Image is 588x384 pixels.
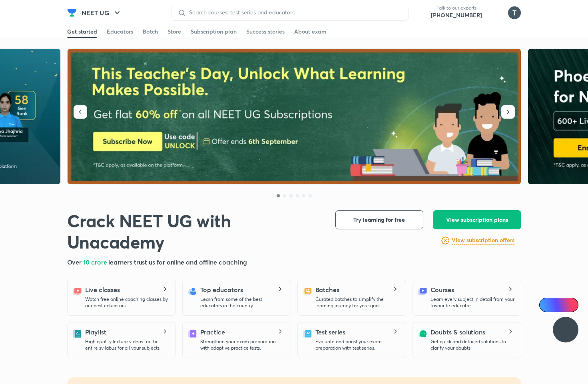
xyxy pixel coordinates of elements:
[167,28,181,36] div: Store
[353,216,405,224] span: Try learning for free
[431,11,482,19] a: [PHONE_NUMBER]
[67,28,97,36] div: Get started
[508,6,521,20] img: tanistha Dey
[67,25,97,38] a: Get started
[85,285,120,294] h5: Live classes
[200,327,225,337] h5: Practice
[431,338,514,351] p: Get quick and detailed solutions to clarify your doubts.
[315,327,345,337] h5: Test series
[335,210,423,229] button: Try learning for free
[191,25,237,38] a: Subscription plan
[67,258,84,266] span: Over
[488,6,501,19] img: avatar
[544,302,550,308] img: Icon
[452,236,514,245] h6: View subscription offers
[431,285,454,294] h5: Courses
[143,25,158,38] a: Batch
[315,296,399,309] p: Curated batches to simplify the learning journey for your goal.
[315,338,399,351] p: Evaluate and boost your exam preparation with test series.
[85,338,169,351] p: High quality lecture videos for the entire syllabus for all your subjects.
[452,236,514,245] a: View subscription offers
[200,338,284,351] p: Strengthen your exam preparation with adaptive practice tests.
[433,210,521,229] button: View subscription plans
[431,327,486,337] h5: Doubts & solutions
[294,25,327,38] a: About exam
[294,28,327,36] div: About exam
[446,216,508,224] span: View subscription plans
[85,327,106,337] h5: Playlist
[167,25,181,38] a: Store
[107,28,133,36] div: Educators
[200,285,243,294] h5: Top educators
[200,296,284,309] p: Learn from some of the best educators in the country.
[552,302,574,308] span: Ai Doubts
[246,28,285,36] div: Success stories
[431,296,514,309] p: Learn every subject in detail from your favourite educator.
[143,28,158,36] div: Batch
[186,9,402,16] input: Search courses, test series and educators
[415,5,431,21] img: call-us
[431,5,482,11] p: Talk to our experts
[85,296,169,309] p: Watch free online coaching classes by our best educators.
[191,28,237,36] div: Subscription plan
[108,258,247,266] span: learners trust us for online and offline coaching
[561,325,570,334] img: ttu
[67,210,323,253] h1: Crack NEET UG with Unacademy
[539,298,578,312] a: Ai Doubts
[107,25,133,38] a: Educators
[77,5,127,21] button: NEET UG
[83,258,108,266] span: 10 crore
[315,285,339,294] h5: Batches
[246,25,285,38] a: Success stories
[67,8,77,18] img: Company Logo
